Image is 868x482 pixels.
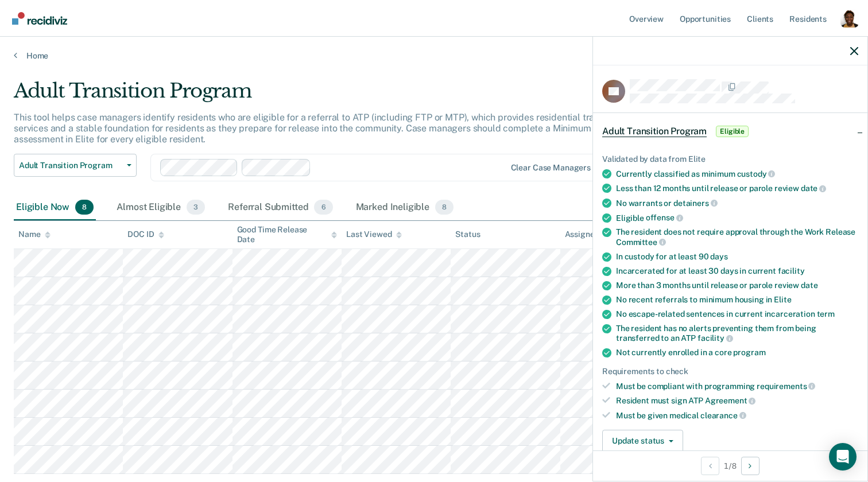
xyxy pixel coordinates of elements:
div: No warrants or [616,198,858,208]
div: Less than 12 months until release or parole review [616,183,858,193]
div: Good Time Release Date [237,225,337,244]
span: term [817,309,835,318]
div: More than 3 months until release or parole review [616,281,858,290]
button: Previous Opportunity [701,457,719,475]
span: Adult Transition Program [19,161,122,170]
span: Eligible [716,126,749,137]
div: Requirements to check [602,367,858,376]
div: Adult Transition ProgramEligible [593,113,867,150]
span: date [801,184,826,193]
div: 1 / 8 [593,450,867,481]
a: Home [14,50,854,61]
div: The resident has no alerts preventing them from being transferred to an ATP [616,324,858,343]
div: Eligible [616,213,858,223]
span: Adult Transition Program [602,126,707,137]
div: Status [455,230,480,239]
div: DOC ID [127,230,164,239]
span: Agreement [705,396,756,405]
span: Committee [616,238,666,247]
span: facility [697,333,733,343]
span: 6 [314,200,332,215]
button: Update status [602,430,683,453]
span: clearance [700,411,746,420]
div: Must be compliant with programming [616,381,858,391]
div: Adult Transition Program [14,79,665,112]
span: Elite [774,295,791,304]
p: This tool helps case managers identify residents who are eligible for a referral to ATP (includin... [14,112,664,145]
div: Incarcerated for at least 30 days in current [616,266,858,276]
div: No recent referrals to minimum housing in [616,295,858,305]
span: requirements [757,382,815,391]
div: Clear case managers [511,163,591,173]
span: program [733,348,765,357]
div: No escape-related sentences in current incarceration [616,309,858,319]
span: 8 [75,200,94,215]
button: Next Opportunity [741,457,759,475]
div: Must be given medical [616,410,858,421]
button: Profile dropdown button [840,9,859,28]
div: Name [18,230,51,239]
span: offense [646,213,683,222]
div: Resident must sign ATP [616,395,858,406]
div: The resident does not require approval through the Work Release [616,227,858,247]
div: Open Intercom Messenger [829,443,857,471]
span: days [710,252,727,261]
div: Referral Submitted [226,195,335,220]
div: Validated by data from Elite [602,154,858,164]
div: In custody for at least 90 [616,252,858,262]
span: 8 [435,200,454,215]
div: Assigned to [565,230,619,239]
div: Last Viewed [346,230,402,239]
span: custody [737,169,776,178]
div: Almost Eligible [114,195,207,220]
span: detainers [673,199,718,208]
span: 3 [187,200,205,215]
div: Eligible Now [14,195,96,220]
div: Not currently enrolled in a core [616,348,858,357]
span: date [801,281,817,290]
span: facility [778,266,805,275]
div: Currently classified as minimum [616,169,858,179]
img: Recidiviz [12,12,67,25]
div: Marked Ineligible [354,195,456,220]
